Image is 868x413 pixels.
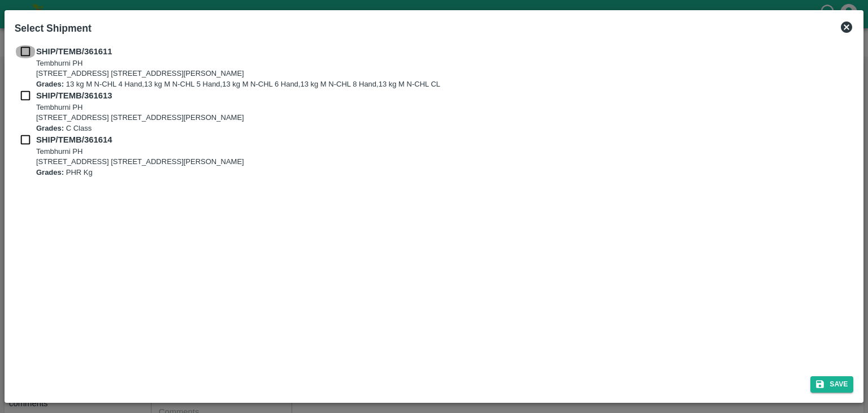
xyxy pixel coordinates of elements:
[36,135,112,144] b: SHIP/TEMB/361614
[36,68,440,79] p: [STREET_ADDRESS] [STREET_ADDRESS][PERSON_NAME]
[36,47,112,56] b: SHIP/TEMB/361611
[36,167,244,178] p: PHR Kg
[36,157,244,167] p: [STREET_ADDRESS] [STREET_ADDRESS][PERSON_NAME]
[36,80,64,88] b: Grades:
[36,58,440,69] p: Tembhurni PH
[36,147,244,157] p: Tembhurni PH
[810,376,853,393] button: Save
[36,91,112,100] b: SHIP/TEMB/361613
[36,102,244,113] p: Tembhurni PH
[36,113,244,123] p: [STREET_ADDRESS] [STREET_ADDRESS][PERSON_NAME]
[15,23,92,34] b: Select Shipment
[36,123,244,134] p: C Class
[36,79,440,90] p: 13 kg M N-CHL 4 Hand,13 kg M N-CHL 5 Hand,13 kg M N-CHL 6 Hand,13 kg M N-CHL 8 Hand,13 kg M N-CHL CL
[36,168,64,177] b: Grades:
[36,124,64,132] b: Grades:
